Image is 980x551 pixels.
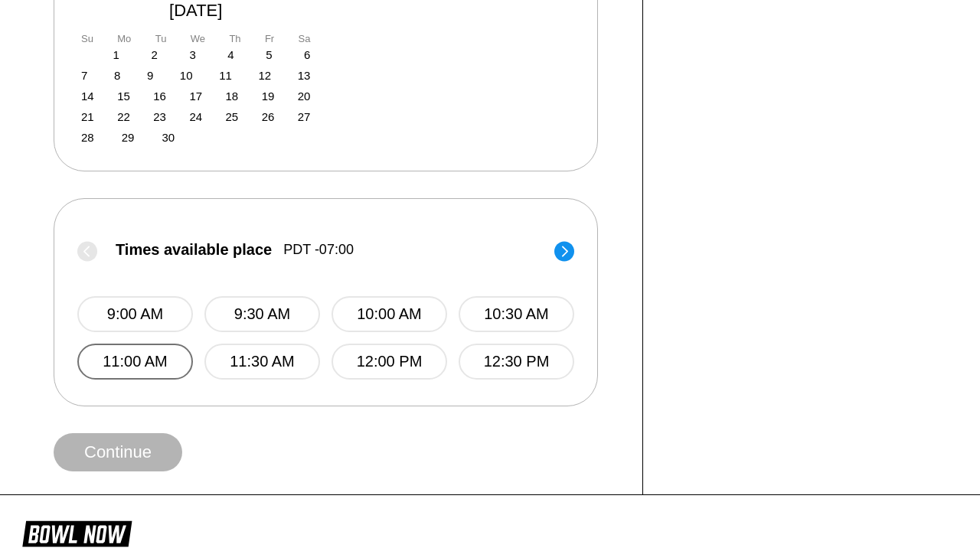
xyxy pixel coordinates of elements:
[266,48,272,61] div: Choose Friday, September 5th, 2025
[226,110,239,123] div: Choose Thursday, September 25th, 2025
[117,33,131,44] div: Mo
[459,344,574,380] button: 12:30 PM
[81,110,94,123] div: Choose Sunday, September 21st, 2025
[227,48,234,61] div: Choose Thursday, September 4th, 2025
[153,110,166,123] div: Choose Tuesday, September 23rd, 2025
[304,48,310,61] div: Choose Saturday, September 6th, 2025
[299,33,311,44] div: Sa
[81,131,94,144] div: Choose Sunday, September 28th, 2025
[262,110,275,123] div: Choose Friday, September 26th, 2025
[117,90,130,103] div: Choose Monday, September 15th, 2025
[116,241,272,258] span: Times available place
[81,48,311,144] div: month 2025-09
[204,344,320,380] button: 11:30 AM
[81,90,94,103] div: Choose Sunday, September 14th, 2025
[265,33,274,44] div: Fr
[191,33,205,44] div: We
[258,69,271,82] div: Choose Friday, September 12th, 2025
[332,296,447,332] button: 10:00 AM
[117,110,130,123] div: Choose Monday, September 22nd, 2025
[298,90,311,103] div: Choose Saturday, September 20th, 2025
[189,110,202,123] div: Choose Wednesday, September 24th, 2025
[189,48,195,61] div: Choose Wednesday, September 3rd, 2025
[298,69,311,82] div: Choose Saturday, September 13th, 2025
[219,69,232,82] div: Choose Thursday, September 11th, 2025
[113,48,119,61] div: Choose Monday, September 1st, 2025
[155,33,167,44] div: Tu
[81,33,93,44] div: Su
[332,344,447,380] button: 12:00 PM
[81,69,87,82] div: Choose Sunday, September 7th, 2025
[283,241,354,258] span: PDT -07:00
[77,296,193,332] button: 9:00 AM
[151,48,157,61] div: Choose Tuesday, September 2nd, 2025
[229,33,240,44] div: Th
[204,296,320,332] button: 9:30 AM
[180,69,193,82] div: Choose Wednesday, September 10th, 2025
[189,90,202,103] div: Choose Wednesday, September 17th, 2025
[153,90,166,103] div: Choose Tuesday, September 16th, 2025
[122,131,135,144] div: Choose Monday, September 29th, 2025
[162,131,175,144] div: Choose Tuesday, September 30th, 2025
[459,296,574,332] button: 10:30 AM
[262,90,275,103] div: Choose Friday, September 19th, 2025
[77,344,193,380] button: 11:00 AM
[114,69,120,82] div: Choose Monday, September 8th, 2025
[298,110,311,123] div: Choose Saturday, September 27th, 2025
[147,69,153,82] div: Choose Tuesday, September 9th, 2025
[226,90,239,103] div: Choose Thursday, September 18th, 2025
